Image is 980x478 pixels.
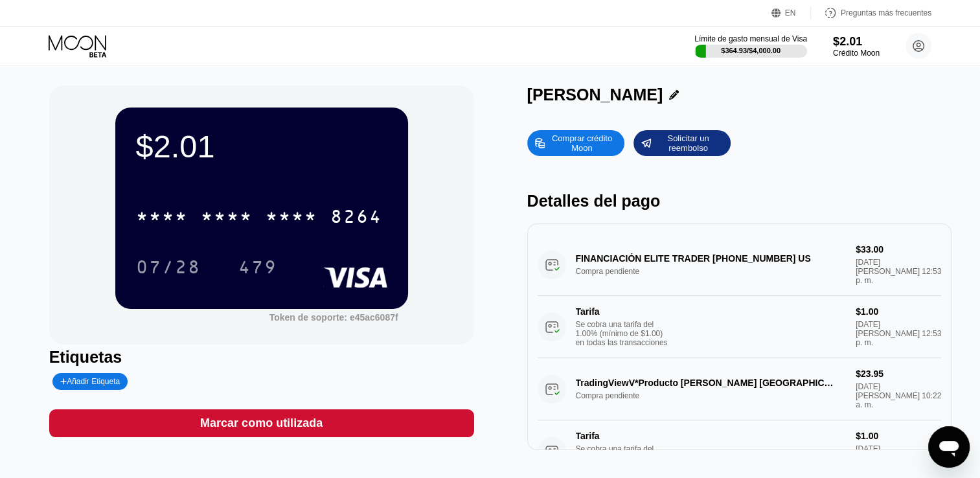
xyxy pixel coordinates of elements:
div: Preguntas más frecuentes [811,6,931,19]
div: $2.01 [833,35,880,49]
div: 07/28 [126,251,211,283]
div: 07/28 [136,258,201,279]
div: Marcar como utilizada [49,409,474,437]
div: Preguntas más frecuentes [841,8,931,17]
div: TarifaSe cobra una tarifa del 1.00% (mínimo de $1.00) en todas las transacciones$1.00[DATE][PERSO... [538,296,942,358]
div: Marcar como utilizada [200,416,323,431]
div: 479 [229,251,287,283]
div: $1.00 [856,431,941,441]
div: EN [771,6,811,19]
div: 8264 [330,208,382,229]
div: Comprar crédito Moon [527,130,624,156]
div: [PERSON_NAME] [527,85,663,104]
div: Límite de gasto mensual de Visa$364.93/$4,000.00 [694,34,807,58]
div: Token de soporte: e45ac6087f [269,312,398,323]
div: 479 [238,258,277,279]
div: Crédito Moon [833,49,880,58]
div: Añadir Etiqueta [52,373,128,390]
div: Se cobra una tarifa del 1.00% (mínimo de $1.00) en todas las transacciones [576,320,673,347]
div: $2.01 [136,128,387,165]
div: Comprar crédito Moon [546,133,617,154]
div: Detalles del pago [527,192,952,211]
iframe: Botón para iniciar la ventana de mensajería, conversación en curso [928,426,970,468]
div: Etiquetas [49,348,474,367]
div: Tarifa [576,431,667,441]
div: Tarifa [576,306,667,317]
div: [DATE][PERSON_NAME] 12:53 p. m. [856,320,941,347]
div: Solicitar un reembolso [652,133,724,154]
div: EN [785,8,796,17]
div: $2.01Crédito Moon [833,35,880,58]
div: Límite de gasto mensual de Visa [694,34,807,43]
div: Solicitar un reembolso [633,130,731,156]
div: Se cobra una tarifa del 1.00% (mínimo de $1.00) en todas las transacciones [576,444,673,472]
div: $364.93 / $4,000.00 [721,47,781,54]
div: [DATE][PERSON_NAME] 10:22 a. m. [856,444,941,472]
font: Añadir Etiqueta [67,377,120,386]
div: $1.00 [856,306,941,317]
